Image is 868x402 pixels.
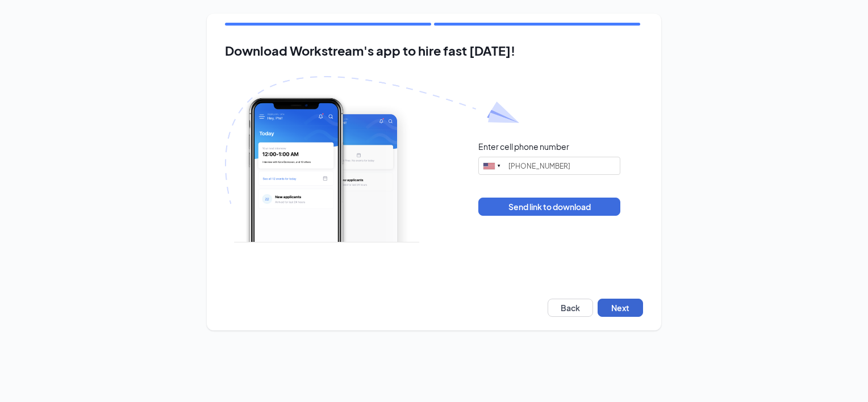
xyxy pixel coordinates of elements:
[478,157,620,175] input: (201) 555-0123
[478,198,620,216] button: Send link to download
[479,157,505,174] div: United States: +1
[225,44,643,58] h2: Download Workstream's app to hire fast [DATE]!
[598,299,643,317] button: Next
[225,76,519,242] img: Download Workstream's app with paper plane
[548,299,593,317] button: Back
[478,141,569,152] div: Enter cell phone number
